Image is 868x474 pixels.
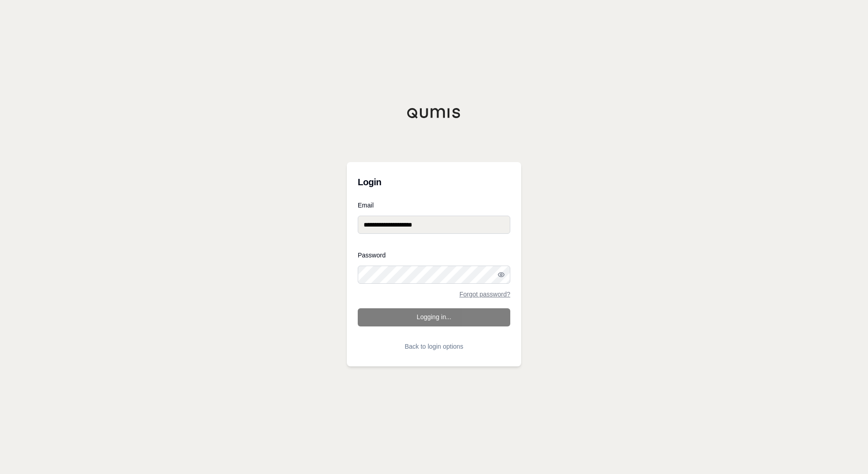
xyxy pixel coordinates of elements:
label: Email [358,202,510,208]
img: Qumis [407,108,461,118]
a: Forgot password? [459,291,510,297]
h3: Login [358,173,510,191]
button: Back to login options [358,337,510,355]
label: Password [358,252,510,258]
